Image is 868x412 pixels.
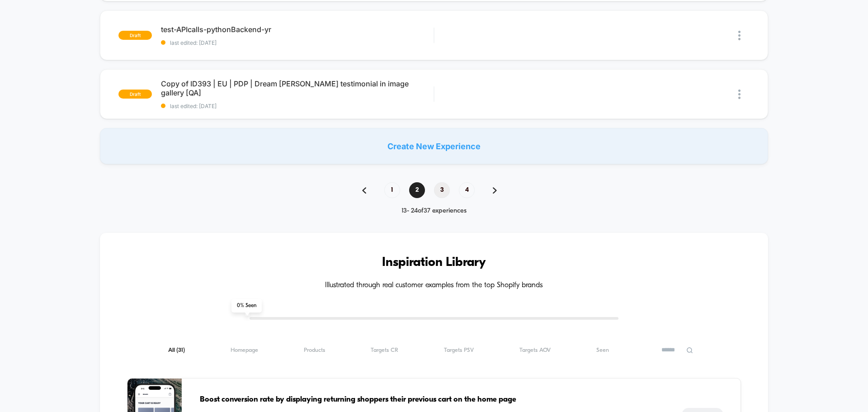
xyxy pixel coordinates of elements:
span: last edited: [DATE] [161,39,434,46]
span: All [168,347,185,354]
span: 4 [459,182,475,198]
span: Targets AOV [519,347,551,354]
span: draft [118,31,152,40]
div: Create New Experience [100,128,768,164]
img: close [738,31,741,40]
span: last edited: [DATE] [161,103,434,109]
span: Boost conversion rate by displaying returning shoppers their previous cart on the home page [200,394,664,406]
div: 13 - 24 of 37 experiences [353,207,515,215]
span: Products [304,347,325,354]
img: pagination back [362,187,366,194]
img: close [738,90,741,99]
h3: Inspiration Library [127,256,741,270]
span: Seen [596,347,609,354]
img: pagination forward [493,187,497,194]
span: 2 [409,182,425,198]
span: 0 % Seen [231,299,262,313]
span: ( 31 ) [176,347,185,353]
span: Targets CR [371,347,398,354]
span: Copy of ID393 | EU | PDP | Dream [PERSON_NAME] testimonial in image gallery [QA] [161,79,434,97]
span: 3 [434,182,450,198]
h4: Illustrated through real customer examples from the top Shopify brands [127,281,741,290]
span: Targets PSV [444,347,474,354]
span: 1 [384,182,400,198]
span: test-APIcalls-pythonBackend-yr [161,25,434,34]
span: draft [118,90,152,99]
span: Homepage [231,347,258,354]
